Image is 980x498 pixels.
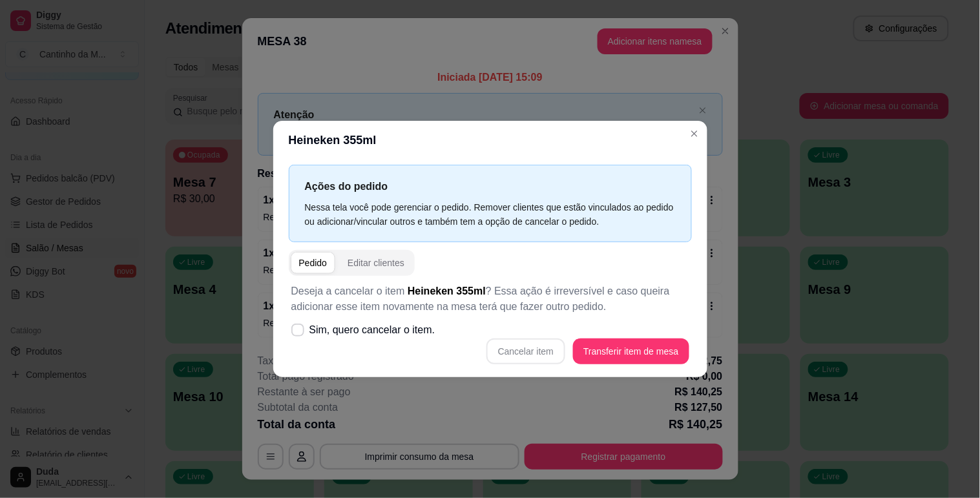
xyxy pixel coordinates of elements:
[573,338,689,364] button: Transferir item de mesa
[684,123,705,144] button: Close
[348,256,404,269] div: Editar clientes
[408,285,486,296] span: Heineken 355ml
[291,284,689,315] p: Deseja a cancelar o item ? Essa ação é irreversível e caso queira adicionar esse item novamente n...
[305,178,676,194] p: Ações do pedido
[309,322,435,338] span: Sim, quero cancelar o item.
[305,200,676,229] div: Nessa tela você pode gerenciar o pedido. Remover clientes que estão vinculados ao pedido ou adici...
[299,256,328,269] div: Pedido
[273,121,707,160] header: Heineken 355ml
